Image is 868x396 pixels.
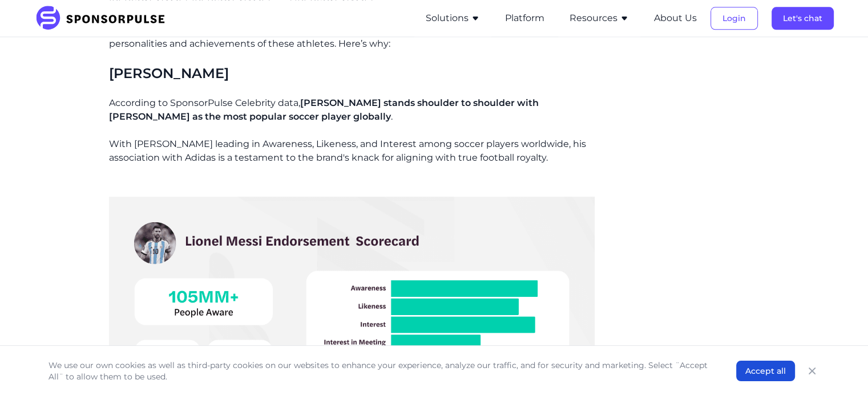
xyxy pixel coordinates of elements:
[505,13,544,23] a: Platform
[49,360,713,382] p: We use our own cookies as well as third-party cookies on our websites to enhance your experience,...
[109,23,595,51] p: The brand carefully crafts these partnerships and collaborations to align Adidas' values with the...
[710,7,758,30] button: Login
[772,13,834,23] a: Let's chat
[109,96,595,124] p: According to SponsorPulse Celebrity data, .
[426,11,480,25] button: Solutions
[772,7,834,30] button: Let's chat
[570,11,629,25] button: Resources
[505,11,544,25] button: Platform
[710,13,758,23] a: Login
[109,137,595,165] p: With [PERSON_NAME] leading in Awareness, Likeness, and Interest among soccer players worldwide, h...
[736,361,795,381] button: Accept all
[654,13,697,23] a: About Us
[35,6,173,31] img: SponsorPulse
[109,97,539,122] span: [PERSON_NAME] stands shoulder to shoulder with [PERSON_NAME] as the most popular soccer player gl...
[811,341,868,396] iframe: Chat Widget
[804,363,820,379] button: Close
[109,65,229,81] span: [PERSON_NAME]
[654,11,697,25] button: About Us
